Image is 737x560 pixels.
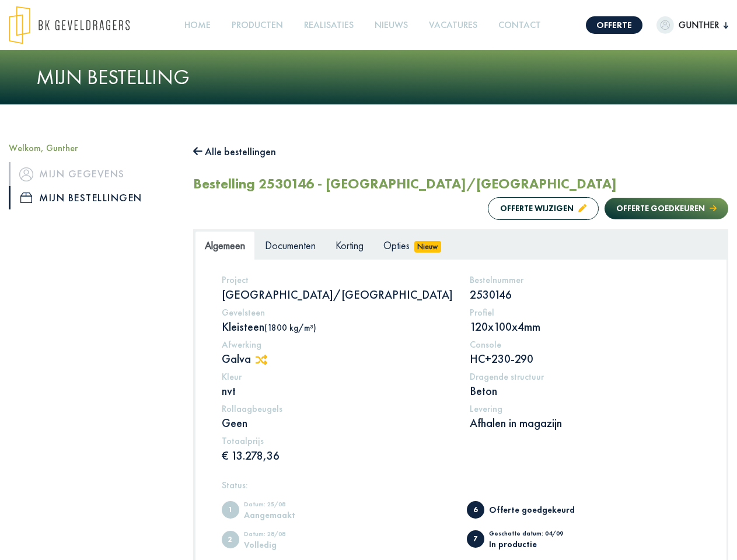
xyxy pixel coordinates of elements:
[424,12,482,38] a: Vacatures
[470,319,700,334] p: 120x100x4mm
[222,351,452,366] p: Galva
[470,274,700,285] h5: Bestelnummer
[222,319,452,334] p: Kleisteen
[20,192,32,203] img: icon
[9,162,176,185] a: iconMijn gegevens
[414,241,441,253] span: Nieuw
[336,239,364,252] span: Korting
[222,371,452,382] h5: Kleur
[36,65,701,90] h1: Mijn bestelling
[222,435,452,446] h5: Totaalprijs
[19,167,33,181] img: icon
[489,540,585,548] div: In productie
[222,383,452,398] p: nvt
[222,415,452,430] p: Geen
[383,239,410,252] span: Opties
[244,540,340,549] div: Volledig
[299,12,358,38] a: Realisaties
[586,16,642,34] a: Offerte
[470,351,700,366] p: HC+230-290
[222,274,452,285] h5: Project
[370,12,413,38] a: Nieuws
[222,307,452,318] h5: Gevelsteen
[488,197,599,220] button: Offerte wijzigen
[674,18,724,32] span: Gunther
[222,287,452,302] p: [GEOGRAPHIC_DATA]/[GEOGRAPHIC_DATA]
[470,415,700,430] p: Afhalen in magazijn
[470,339,700,350] h5: Console
[222,403,452,414] h5: Rollaagbeugels
[470,287,700,302] p: 2530146
[222,448,452,463] p: € 13.278,36
[9,142,176,153] h5: Welkom, Gunther
[264,322,316,333] span: (1800 kg/m³)
[244,531,340,540] div: Datum: 28/08
[467,530,484,548] span: In productie
[489,530,585,540] div: Geschatte datum: 04/09
[244,510,340,519] div: Aangemaakt
[470,403,700,414] h5: Levering
[656,16,728,34] button: Gunther
[222,480,700,491] h5: Status:
[265,239,316,252] span: Documenten
[193,142,276,161] button: Alle bestellingen
[205,239,245,252] span: Algemeen
[489,505,585,514] div: Offerte goedgekeurd
[193,176,617,192] h2: Bestelling 2530146 - [GEOGRAPHIC_DATA]/[GEOGRAPHIC_DATA]
[195,231,726,260] ul: Tabs
[9,186,176,209] a: iconMijn bestellingen
[222,339,452,350] h5: Afwerking
[656,16,674,34] img: dummypic.png
[227,12,288,38] a: Producten
[180,12,215,38] a: Home
[470,383,700,398] p: Beton
[9,6,130,44] img: logo
[244,501,340,510] div: Datum: 25/08
[470,307,700,318] h5: Profiel
[605,198,728,219] button: Offerte goedkeuren
[222,501,239,519] span: Aangemaakt
[222,531,239,548] span: Volledig
[470,371,700,382] h5: Dragende structuur
[494,12,546,38] a: Contact
[467,501,484,519] span: Offerte goedgekeurd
